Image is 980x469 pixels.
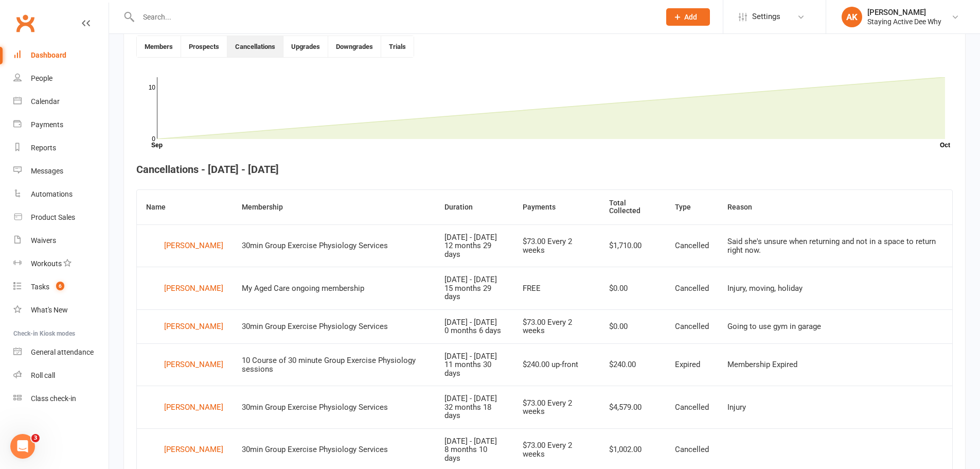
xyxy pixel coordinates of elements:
a: Dashboard [13,44,109,67]
td: $4,579.00 [600,386,666,428]
div: [PERSON_NAME] [164,319,223,334]
div: Calendar [31,97,60,106]
a: Product Sales [13,206,109,229]
th: Type [666,190,718,224]
div: 8 months 10 days [444,445,504,462]
div: $73.00 Every 2 weeks [523,441,591,458]
td: $0.00 [600,309,666,343]
a: [PERSON_NAME] [146,357,223,373]
td: Cancelled [666,224,718,267]
a: Class kiosk mode [13,387,109,410]
a: Tasks 6 [13,275,109,299]
div: [PERSON_NAME] [164,281,223,296]
td: 30min Group Exercise Physiology Services [233,386,435,428]
td: Expired [666,343,718,386]
div: AK [842,7,862,27]
a: [PERSON_NAME] [146,238,223,254]
div: Tasks [31,283,49,291]
a: Reports [13,136,109,160]
a: General attendance kiosk mode [13,341,109,364]
div: [PERSON_NAME] [164,238,223,254]
a: Messages [13,160,109,183]
a: Clubworx [12,10,38,36]
span: 3 [31,434,40,442]
div: 12 months 29 days [444,241,504,258]
button: Downgrades [328,36,381,57]
div: [PERSON_NAME] [164,442,223,458]
td: $1,710.00 [600,224,666,267]
div: [PERSON_NAME] [164,357,223,373]
a: People [13,67,109,90]
a: Workouts [13,252,109,275]
span: 6 [56,282,64,290]
td: [DATE] - [DATE] [435,267,513,309]
div: Roll call [31,371,55,379]
span: Settings [752,5,780,28]
a: Waivers [13,229,109,252]
div: 0 months 6 days [444,326,504,335]
div: Messages [31,167,63,175]
td: 30min Group Exercise Physiology Services [233,309,435,343]
div: 32 months 18 days [444,403,504,420]
input: Search... [135,10,653,24]
div: Reports [31,144,56,152]
th: Total Collected [600,190,666,224]
a: [PERSON_NAME] [146,281,223,296]
td: Said she's unsure when returning and not in a space to return right now. [718,224,952,267]
div: Waivers [31,236,56,245]
a: [PERSON_NAME] [146,442,223,458]
button: Trials [381,36,414,57]
th: Membership [233,190,435,224]
div: General attendance [31,348,94,356]
div: Staying Active Dee Why [867,17,941,26]
th: Name [137,190,233,224]
button: Add [666,8,710,26]
a: Payments [13,113,109,136]
th: Payments [513,190,600,224]
th: Duration [435,190,513,224]
td: Injury, moving, holiday [718,267,952,309]
h4: Cancellations - [DATE] - [DATE] [136,164,953,175]
button: Cancellations [227,36,283,57]
div: What's New [31,306,68,314]
a: [PERSON_NAME] [146,319,223,334]
div: Product Sales [31,213,75,221]
div: 11 months 30 days [444,360,504,377]
div: $73.00 Every 2 weeks [523,318,591,335]
td: 30min Group Exercise Physiology Services [233,224,435,267]
td: Cancelled [666,267,718,309]
td: Membership Expired [718,343,952,386]
a: [PERSON_NAME] [146,399,223,415]
div: $240.00 up-front [523,360,591,369]
td: Injury [718,386,952,428]
a: Automations [13,183,109,206]
button: Upgrades [283,36,328,57]
div: People [31,74,52,82]
a: Calendar [13,90,109,113]
a: Roll call [13,364,109,387]
td: My Aged Care ongoing membership [233,267,435,309]
button: Prospects [181,36,227,57]
td: 10 Course of 30 minute Group Exercise Physiology sessions [233,343,435,386]
td: [DATE] - [DATE] [435,386,513,428]
div: Class check-in [31,394,76,403]
button: Members [137,36,181,57]
div: [PERSON_NAME] [164,399,223,415]
div: Automations [31,190,73,198]
div: Dashboard [31,51,66,59]
td: [DATE] - [DATE] [435,343,513,386]
th: Reason [718,190,952,224]
td: [DATE] - [DATE] [435,309,513,343]
div: FREE [523,284,591,293]
span: Add [684,13,697,21]
div: $73.00 Every 2 weeks [523,399,591,416]
td: [DATE] - [DATE] [435,224,513,267]
td: $0.00 [600,267,666,309]
td: $240.00 [600,343,666,386]
td: Cancelled [666,386,718,428]
td: Going to use gym in garage [718,309,952,343]
div: $73.00 Every 2 weeks [523,237,591,254]
div: [PERSON_NAME] [867,8,941,17]
div: Workouts [31,259,62,268]
a: What's New [13,299,109,322]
